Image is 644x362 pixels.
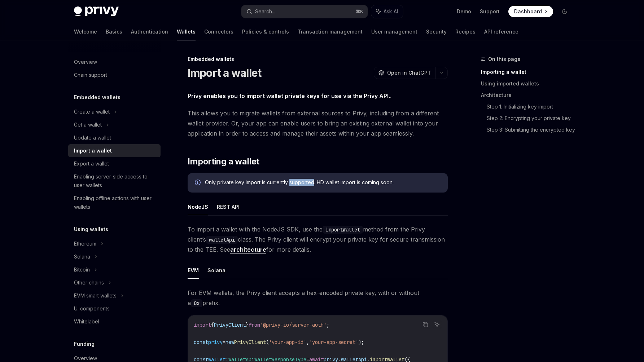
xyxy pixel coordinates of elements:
code: 0x [191,299,202,307]
a: Overview [68,56,161,69]
span: Ask AI [384,8,398,15]
a: Recipes [455,23,476,40]
a: architecture [230,246,266,253]
a: Architecture [481,89,576,101]
span: PrivyClient [234,339,266,345]
span: Importing a wallet [188,156,259,167]
code: walletApi [206,236,238,244]
span: On this page [488,55,521,63]
a: Connectors [204,23,233,40]
div: UI components [74,304,110,313]
span: from [249,322,260,328]
svg: Info [195,180,202,187]
div: Bitcoin [74,265,90,274]
code: importWallet [323,226,363,234]
div: Export a wallet [74,159,109,168]
span: 'your-app-id' [269,339,306,345]
div: Only private key import is currently supported. HD wallet import is coming soon. [205,179,441,187]
div: Enabling server-side access to user wallets [74,172,156,190]
span: , [306,339,309,345]
h5: Funding [74,340,95,348]
button: Ask AI [432,320,442,329]
a: Using imported wallets [481,78,576,89]
a: Step 3: Submitting the encrypted key [487,124,576,136]
span: const [194,339,208,345]
span: Open in ChatGPT [387,69,431,76]
span: ⌘ K [356,9,363,14]
button: Search...⌘K [241,5,368,18]
a: Export a wallet [68,157,161,170]
div: EVM smart wallets [74,291,117,300]
strong: Privy enables you to import wallet private keys for use via the Privy API. [188,92,390,100]
button: Ask AI [371,5,403,18]
span: '@privy-io/server-auth' [260,322,327,328]
div: Chain support [74,71,107,79]
span: import [194,322,211,328]
span: privy [208,339,223,345]
a: API reference [484,23,518,40]
span: } [246,322,249,328]
a: Enabling server-side access to user wallets [68,170,161,192]
span: To import a wallet with the NodeJS SDK, use the method from the Privy client’s class. The Privy c... [188,224,448,255]
div: Update a wallet [74,133,111,142]
div: Embedded wallets [188,56,448,63]
a: Whitelabel [68,315,161,328]
a: Importing a wallet [481,66,576,78]
div: Solana [74,252,90,261]
div: Overview [74,58,97,66]
span: ); [358,339,364,345]
div: Whitelabel [74,317,99,326]
a: Wallets [177,23,196,40]
a: Chain support [68,69,161,81]
h5: Using wallets [74,225,108,234]
div: Other chains [74,278,104,287]
span: . [188,91,448,101]
a: Demo [457,8,471,15]
a: Dashboard [508,6,553,17]
h5: Embedded wallets [74,93,121,102]
a: Support [480,8,500,15]
img: dark logo [74,6,119,17]
span: PrivyClient [214,322,246,328]
div: Ethereum [74,239,96,248]
a: Step 1. Initializing key import [487,101,576,112]
span: This allows you to migrate wallets from external sources to Privy, including from a different wal... [188,108,448,138]
span: ; [327,322,329,328]
div: Create a wallet [74,107,110,116]
span: For EVM wallets, the Privy client accepts a hex-encoded private key, with or without a prefix. [188,288,448,308]
button: Copy the contents from the code block [421,320,430,329]
span: = [223,339,225,345]
a: User management [371,23,417,40]
a: Import a wallet [68,144,161,157]
button: Toggle dark mode [559,6,570,17]
a: UI components [68,302,161,315]
div: Get a wallet [74,120,102,129]
a: Policies & controls [242,23,289,40]
div: Enabling offline actions with user wallets [74,194,156,211]
div: Search... [255,7,275,16]
span: ( [266,339,269,345]
button: Solana [207,262,225,279]
button: Open in ChatGPT [374,67,435,79]
a: Security [426,23,447,40]
span: 'your-app-secret' [309,339,358,345]
a: Enabling offline actions with user wallets [68,192,161,213]
button: REST API [217,198,240,215]
div: Import a wallet [74,146,112,155]
a: Basics [106,23,122,40]
span: { [211,322,214,328]
h1: Import a wallet [188,66,262,79]
a: Update a wallet [68,131,161,144]
button: EVM [188,262,199,279]
a: Welcome [74,23,97,40]
span: new [225,339,234,345]
a: Transaction management [298,23,363,40]
a: Authentication [131,23,168,40]
a: Step 2: Encrypting your private key [487,112,576,124]
button: NodeJS [188,198,208,215]
span: Dashboard [514,8,542,15]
